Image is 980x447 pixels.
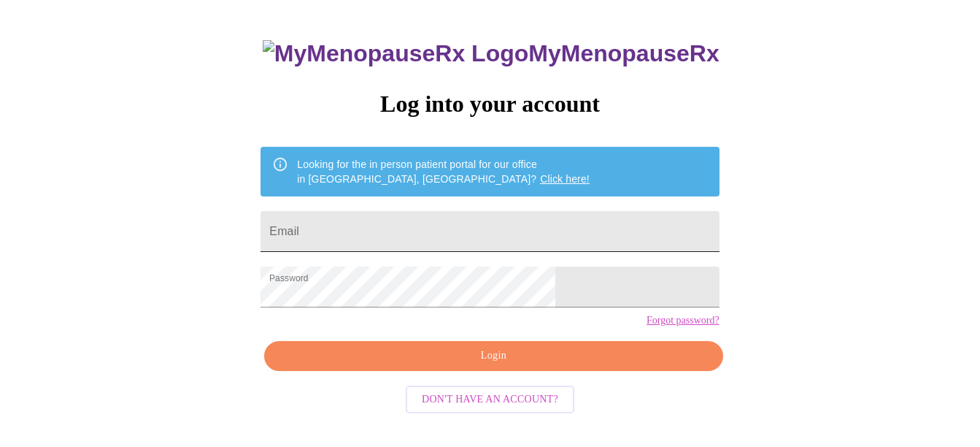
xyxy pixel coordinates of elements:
[297,151,590,192] div: Looking for the in person patient portal for our office in [GEOGRAPHIC_DATA], [GEOGRAPHIC_DATA]?
[281,347,706,365] span: Login
[263,40,528,67] img: MyMenopauseRx Logo
[540,173,590,185] a: Click here!
[402,392,578,405] a: Don't have an account?
[647,315,719,326] a: Forgot password?
[422,391,558,409] span: Don't have an account?
[406,386,574,414] button: Don't have an account?
[261,91,719,118] h3: Log into your account
[264,341,722,371] button: Login
[263,40,719,67] h3: MyMenopauseRx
